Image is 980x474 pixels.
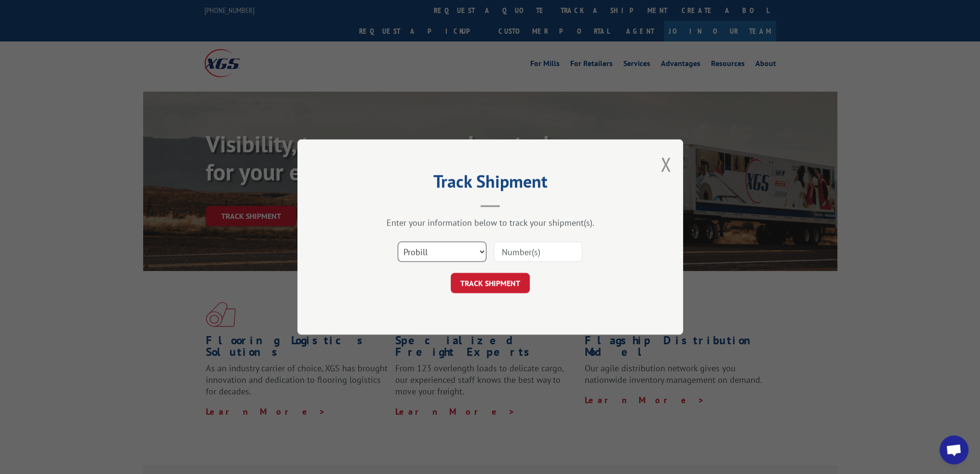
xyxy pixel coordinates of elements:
h2: Track Shipment [346,175,635,193]
a: Open chat [940,435,968,464]
input: Number(s) [494,242,582,262]
div: Enter your information below to track your shipment(s). [346,217,635,228]
button: TRACK SHIPMENT [451,273,530,293]
button: Close modal [660,151,671,177]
